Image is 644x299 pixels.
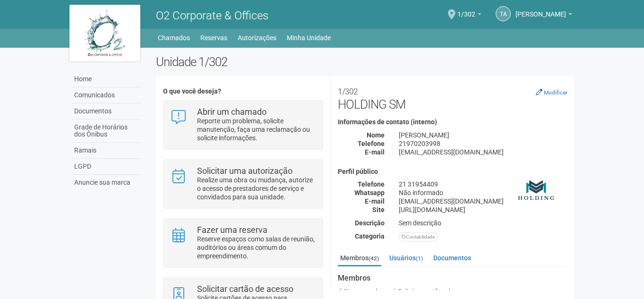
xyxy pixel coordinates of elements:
h4: Perfil público [338,168,567,175]
div: [EMAIL_ADDRESS][DOMAIN_NAME] [392,148,575,156]
strong: Telefone [358,180,385,188]
strong: Telefone [358,140,385,147]
div: 21 31954409 [392,180,575,188]
a: Home [72,71,142,87]
img: business.png [513,168,560,215]
a: Fazer uma reserva Reserve espaços como salas de reunião, auditórios ou áreas comum do empreendime... [171,226,316,260]
small: Modificar [544,89,567,96]
small: (42) [369,255,379,262]
a: LGPD [72,159,142,175]
strong: Nome [367,131,385,139]
h4: Informações de contato (interno) [338,119,567,126]
strong: Site [372,206,385,214]
a: Solicitar uma autorização Realize uma obra ou mudança, autorize o acesso de prestadores de serviç... [171,167,316,201]
h4: O que você deseja? [163,88,323,95]
a: Autorizações [238,31,276,44]
a: Usuários(1) [387,251,425,265]
p: Reporte um problema, solicite manutenção, faça uma reclamação ou solicite informações. [197,117,316,142]
strong: Whatsapp [354,189,385,196]
a: Anuncie sua marca [72,175,142,190]
strong: Fazer uma reserva [197,225,267,235]
a: Ramais [72,143,142,159]
div: Não informado [392,188,575,197]
a: Membros(42) [338,251,381,266]
a: 1/302 [457,12,481,19]
a: Minha Unidade [287,31,331,44]
a: Grade de Horários dos Ônibus [72,120,142,143]
div: 21970203998 [392,139,575,148]
strong: Solicitar cartão de acesso [197,284,293,294]
h2: HOLDING SM [338,83,567,111]
strong: Membros [338,274,567,282]
a: Chamados [158,31,190,44]
a: Modificar [536,88,567,96]
a: Abrir um chamado Reporte um problema, solicite manutenção, faça uma reclamação ou solicite inform... [171,108,316,142]
div: [URL][DOMAIN_NAME] [392,205,575,214]
a: Novo membro [338,288,386,295]
small: 1/302 [338,87,358,96]
div: [EMAIL_ADDRESS][DOMAIN_NAME] [392,197,575,205]
a: TA [496,6,511,21]
small: (1) [416,255,423,262]
strong: E-mail [365,148,385,156]
div: Contabilidade [399,232,438,241]
p: Realize uma obra ou mudança, autorize o acesso de prestadores de serviço e convidados para sua un... [197,176,316,201]
p: Reserve espaços como salas de reunião, auditórios ou áreas comum do empreendimento. [197,235,316,260]
h2: Unidade 1/302 [156,55,575,69]
span: Thamiris Abdala [515,1,566,18]
a: [PERSON_NAME] [515,12,572,19]
a: Documentos [431,251,473,265]
span: 1/302 [457,1,475,18]
a: Reservas [200,31,227,44]
a: Solicitar cartões de acesso [392,288,476,295]
div: Sem descrição [392,219,575,227]
img: logo.jpg [69,5,140,61]
a: Comunicados [72,87,142,103]
strong: Categoria [355,232,385,240]
strong: Abrir um chamado [197,107,266,117]
div: [PERSON_NAME] [392,131,575,139]
strong: Descrição [355,219,385,227]
span: O2 Corporate & Offices [156,9,268,22]
strong: E-mail [365,197,385,205]
strong: Solicitar uma autorização [197,166,292,176]
a: Documentos [72,103,142,120]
